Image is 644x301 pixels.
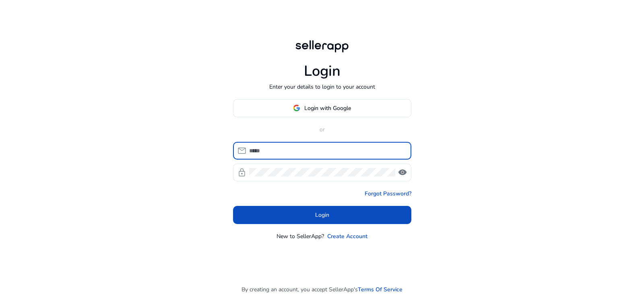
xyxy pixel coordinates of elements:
h1: Login [304,62,341,80]
span: mail [237,146,247,156]
a: Forgot Password? [365,189,411,198]
span: Login with Google [304,104,351,112]
p: Enter your details to login to your account [269,83,375,91]
p: or [233,125,411,134]
span: lock [237,168,247,177]
span: Login [315,211,329,219]
img: google-logo.svg [293,104,300,112]
a: Create Account [327,232,367,241]
button: Login [233,206,411,224]
button: Login with Google [233,99,411,117]
p: New to SellerApp? [277,232,324,241]
span: visibility [398,168,407,177]
a: Terms Of Service [358,285,402,294]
